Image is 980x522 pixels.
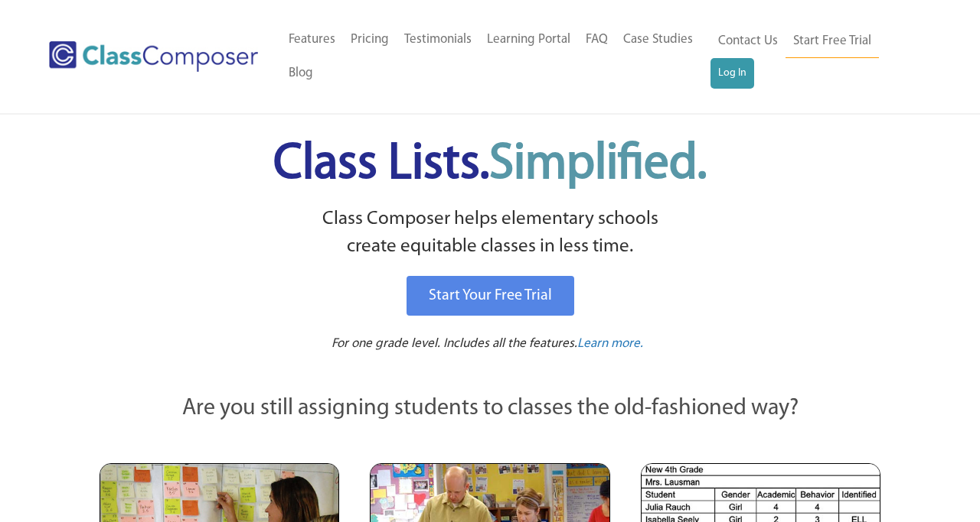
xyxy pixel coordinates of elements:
a: Contact Us [710,24,786,58]
a: Start Free Trial [786,24,879,59]
img: Class Composer [49,41,258,72]
a: FAQ [578,23,616,57]
a: Features [281,23,343,57]
a: Testimonials [397,23,479,57]
nav: Header Menu [281,23,710,90]
nav: Header Menu [710,24,920,89]
a: Blog [281,57,321,90]
a: Learn more. [577,335,643,354]
p: Class Composer helps elementary schools create equitable classes in less time. [97,206,883,261]
a: Log In [710,58,754,89]
span: For one grade level. Includes all the features. [332,337,577,350]
a: Learning Portal [479,23,578,57]
span: Class Lists. [273,140,707,190]
p: Are you still assigning students to classes the old-fashioned way? [100,392,880,426]
span: Simplified. [489,140,707,190]
a: Pricing [343,23,397,57]
a: Start Your Free Trial [407,276,574,316]
span: Learn more. [577,337,643,350]
a: Case Studies [616,23,701,57]
span: Start Your Free Trial [429,288,552,303]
